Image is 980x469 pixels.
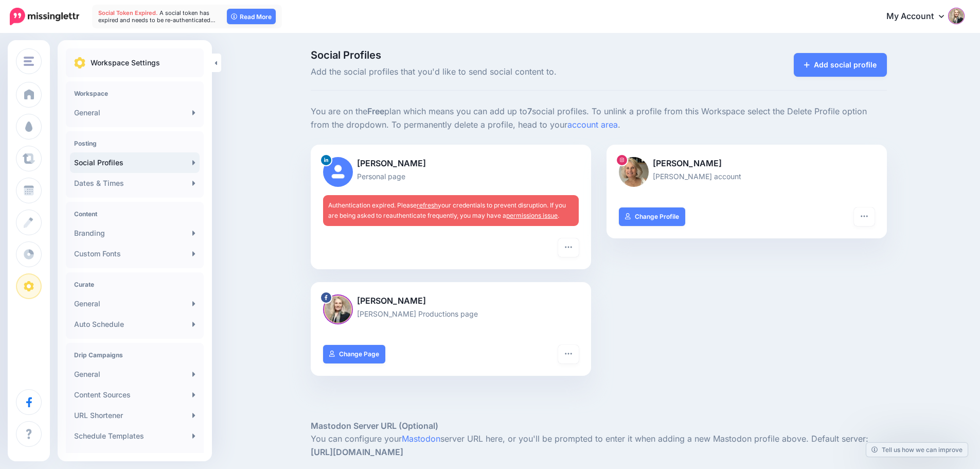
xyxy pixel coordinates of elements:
[311,65,690,79] span: Add the social profiles that you'd like to send social content to.
[70,102,200,123] a: General
[227,9,276,24] a: Read More
[74,210,195,218] h4: Content
[311,50,690,60] span: Social Profiles
[567,119,618,130] a: account area
[70,244,200,264] a: Custom Fonts
[70,385,200,405] a: Content Sources
[311,432,887,459] p: You can configure your server URL here, or you'll be prompted to enter it when adding a new Masto...
[311,447,403,457] strong: [URL][DOMAIN_NAME]
[70,405,200,426] a: URL Shortener
[402,433,440,444] a: Mastodon
[74,140,195,147] h4: Posting
[311,420,887,432] h5: Mastodon Server URL (Optional)
[323,345,385,363] a: Change Page
[794,53,887,77] a: Add social profile
[619,157,875,170] p: [PERSON_NAME]
[311,105,887,132] p: You are on the plan which means you can add up to social profiles. To unlink a profile from this ...
[323,157,579,170] p: [PERSON_NAME]
[866,443,968,457] a: Tell us how we can improve
[323,308,579,320] p: [PERSON_NAME] Productions page
[24,57,34,66] img: menu.png
[70,426,200,446] a: Schedule Templates
[74,57,85,68] img: settings.png
[367,106,384,116] b: Free
[323,294,579,308] p: [PERSON_NAME]
[74,90,195,97] h4: Workspace
[70,364,200,385] a: General
[70,223,200,244] a: Branding
[98,9,158,16] span: Social Token Expired.
[876,4,965,29] a: My Account
[98,9,216,24] span: A social token has expired and needs to be re-authenticated…
[70,314,200,335] a: Auto Schedule
[323,157,353,187] img: user_default_image.png
[70,152,200,173] a: Social Profiles
[527,106,532,116] b: 7
[506,212,558,219] a: permissions issue
[619,170,875,182] p: [PERSON_NAME] account
[74,351,195,359] h4: Drip Campaigns
[70,293,200,314] a: General
[10,8,79,25] img: Missinglettr
[70,173,200,194] a: Dates & Times
[328,201,566,219] span: Authentication expired. Please your credentials to prevent disruption. If you are being asked to ...
[74,281,195,288] h4: Curate
[323,170,579,182] p: Personal page
[619,207,685,226] a: Change Profile
[91,57,160,69] p: Workspace Settings
[323,294,353,324] img: 290742663_690246859085558_2546020681360716234_n-bsa153213.jpg
[70,446,200,467] a: Content Templates
[619,157,649,187] img: 451395311_495900419469078_553458371124701532_n-bsa153214.jpg
[417,201,438,209] a: refresh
